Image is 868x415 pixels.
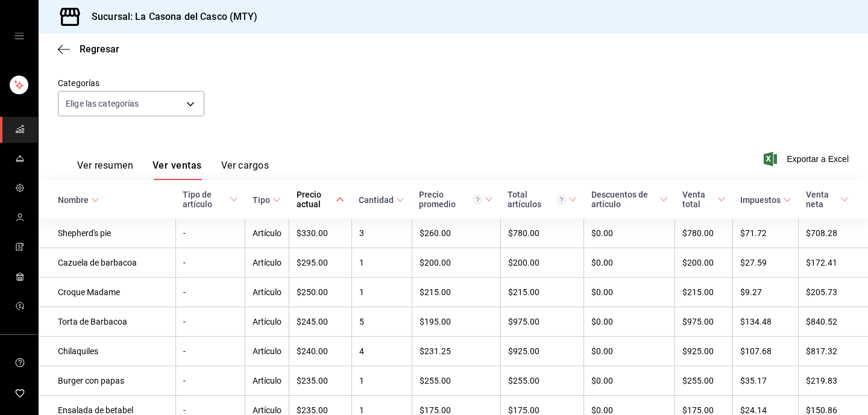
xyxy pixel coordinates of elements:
[500,278,583,307] td: $215.00
[289,219,352,248] td: $330.00
[58,195,89,205] div: Nombre
[175,366,245,396] td: -
[675,337,733,366] td: $925.00
[175,248,245,278] td: -
[351,307,412,337] td: 5
[351,278,412,307] td: 1
[39,366,175,396] td: Burger con papas
[39,307,175,337] td: Torta de Barbacoa
[297,190,345,209] span: Precio actual
[245,219,289,248] td: Artículo
[500,366,583,396] td: $255.00
[183,190,237,209] span: Tipo de artículo
[153,160,202,180] button: Ver ventas
[66,98,139,110] span: Elige las categorías
[412,219,500,248] td: $260.00
[766,152,849,166] button: Exportar a Excel
[733,337,799,366] td: $107.68
[289,366,352,396] td: $235.00
[289,337,352,366] td: $240.00
[245,366,289,396] td: Artículo
[80,43,119,55] span: Regresar
[500,307,583,337] td: $975.00
[351,366,412,396] td: 1
[58,79,204,87] label: Categorías
[351,337,412,366] td: 4
[245,278,289,307] td: Artículo
[733,278,799,307] td: $9.27
[473,195,482,204] svg: Precio promedio = Total artículos / cantidad
[675,307,733,337] td: $975.00
[584,248,675,278] td: $0.00
[359,195,404,205] span: Cantidad
[806,190,849,209] span: Venta neta
[799,219,868,248] td: $708.28
[412,278,500,307] td: $215.00
[799,248,868,278] td: $172.41
[221,160,269,180] button: Ver cargos
[412,307,500,337] td: $195.00
[39,278,175,307] td: Croque Madame
[584,307,675,337] td: $0.00
[500,219,583,248] td: $780.00
[508,190,576,209] span: Total artículos
[675,248,733,278] td: $200.00
[584,219,675,248] td: $0.00
[799,278,868,307] td: $205.73
[82,10,258,24] h3: Sucursal: La Casona del Casco (MTY)
[245,307,289,337] td: Artículo
[584,337,675,366] td: $0.00
[412,248,500,278] td: $200.00
[557,195,566,204] svg: El total artículos considera cambios de precios en los artículos así como costos adicionales por ...
[175,307,245,337] td: -
[359,195,394,205] div: Cantidad
[799,307,868,337] td: $840.52
[351,219,412,248] td: 3
[584,278,675,307] td: $0.00
[682,190,726,209] span: Venta total
[39,219,175,248] td: Shepherd's pie
[253,195,281,205] span: Tipo
[799,366,868,396] td: $219.83
[39,248,175,278] td: Cazuela de barbacoa
[289,307,352,337] td: $245.00
[806,190,838,209] div: Venta neta
[682,190,715,209] div: Venta total
[245,248,289,278] td: Artículo
[584,366,675,396] td: $0.00
[799,337,868,366] td: $817.32
[14,31,24,41] button: open drawer
[412,337,500,366] td: $231.25
[253,195,270,205] div: Tipo
[77,160,133,180] button: Ver resumen
[412,366,500,396] td: $255.00
[740,195,791,205] span: Impuestos
[675,219,733,248] td: $780.00
[289,278,352,307] td: $250.00
[733,219,799,248] td: $71.72
[500,337,583,366] td: $925.00
[289,248,352,278] td: $295.00
[39,337,175,366] td: Chilaquiles
[733,248,799,278] td: $27.59
[58,195,99,205] span: Nombre
[675,278,733,307] td: $215.00
[508,190,565,209] div: Total artículos
[58,43,119,55] button: Regresar
[183,190,227,209] div: Tipo de artículo
[740,195,781,205] div: Impuestos
[733,366,799,396] td: $35.17
[175,278,245,307] td: -
[591,190,657,209] div: Descuentos de artículo
[297,190,334,209] div: Precio actual
[419,190,493,209] span: Precio promedio
[175,337,245,366] td: -
[175,219,245,248] td: -
[77,160,269,180] div: navigation tabs
[733,307,799,337] td: $134.48
[675,366,733,396] td: $255.00
[245,337,289,366] td: Artículo
[500,248,583,278] td: $200.00
[351,248,412,278] td: 1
